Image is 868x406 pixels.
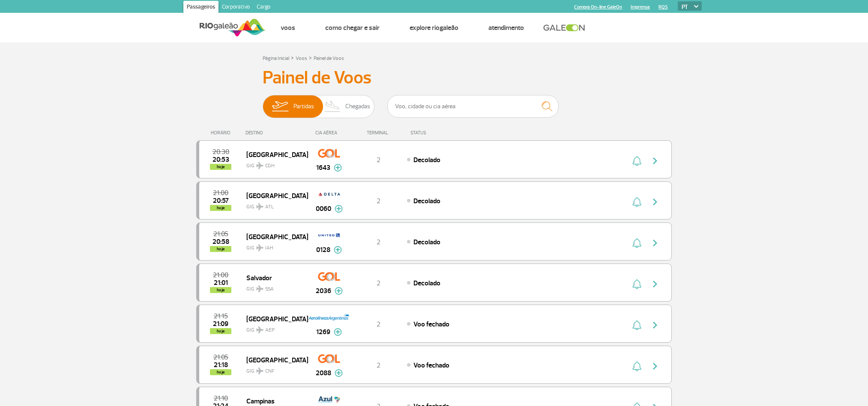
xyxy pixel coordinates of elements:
[632,320,641,330] img: sino-painel-voo.svg
[309,53,312,62] a: >
[335,205,343,213] img: mais-info-painel-voo.svg
[210,369,231,375] span: hoje
[377,279,380,287] span: 2
[658,4,668,10] a: RQS
[263,67,605,89] h3: Painel de Voos
[325,24,380,32] a: Como chegar e sair
[265,367,274,375] span: CNF
[246,231,301,242] span: [GEOGRAPHIC_DATA]
[632,197,641,207] img: sino-painel-voo.svg
[210,287,231,293] span: hoje
[265,244,273,252] span: IAH
[210,164,231,170] span: hoje
[213,198,229,204] span: 2025-09-30 20:57:07
[650,361,660,371] img: seta-direita-painel-voo.svg
[213,190,228,196] span: 2025-09-30 21:00:00
[334,328,342,336] img: mais-info-painel-voo.svg
[335,287,343,295] img: mais-info-painel-voo.svg
[199,130,245,136] div: HORÁRIO
[256,162,263,169] img: destiny_airplane.svg
[214,362,228,368] span: 2025-09-30 21:18:00
[213,157,229,163] span: 2025-09-30 20:53:00
[246,363,301,375] span: GIG
[256,285,263,292] img: destiny_airplane.svg
[256,203,263,210] img: destiny_airplane.svg
[406,130,476,136] div: STATUS
[316,245,330,255] span: 0128
[377,156,380,164] span: 2
[574,4,622,10] a: Compra On-line GaleOn
[334,246,342,254] img: mais-info-painel-voo.svg
[320,95,345,118] img: slider-desembarque
[246,240,301,252] span: GIG
[246,190,301,201] span: [GEOGRAPHIC_DATA]
[488,24,524,32] a: Atendimento
[265,203,274,211] span: ATL
[632,361,641,371] img: sino-painel-voo.svg
[256,367,263,374] img: destiny_airplane.svg
[413,197,440,205] span: Decolado
[410,24,458,32] a: Explore RIOgaleão
[253,1,274,15] a: Cargo
[650,320,660,330] img: seta-direita-painel-voo.svg
[413,156,440,164] span: Decolado
[246,272,301,283] span: Salvador
[291,53,294,62] a: >
[213,149,229,155] span: 2025-09-30 20:30:00
[335,369,343,377] img: mais-info-painel-voo.svg
[632,156,641,166] img: sino-painel-voo.svg
[650,197,660,207] img: seta-direita-painel-voo.svg
[631,4,650,10] a: Imprensa
[377,197,380,205] span: 2
[650,156,660,166] img: seta-direita-painel-voo.svg
[246,354,301,365] span: [GEOGRAPHIC_DATA]
[213,321,228,327] span: 2025-09-30 21:09:03
[256,326,263,333] img: destiny_airplane.svg
[213,272,228,278] span: 2025-09-30 21:00:00
[246,157,301,170] span: GIG
[314,55,344,62] a: Painel de Voos
[308,130,350,136] div: CIA AÉREA
[183,1,218,15] a: Passageiros
[334,164,342,172] img: mais-info-painel-voo.svg
[256,244,263,251] img: destiny_airplane.svg
[316,163,330,173] span: 1643
[413,279,440,287] span: Decolado
[214,313,228,319] span: 2025-09-30 21:15:00
[293,95,314,118] span: Partidas
[316,204,331,214] span: 0060
[214,280,228,286] span: 2025-09-30 21:01:03
[266,95,293,118] img: slider-embarque
[413,320,449,329] span: Voo fechado
[246,199,301,211] span: GIG
[316,368,331,378] span: 2088
[345,95,370,118] span: Chegadas
[214,395,228,401] span: 2025-09-30 21:10:00
[265,285,274,293] span: SSA
[265,162,275,170] span: CGH
[246,281,301,293] span: GIG
[265,326,275,334] span: AEP
[213,239,229,245] span: 2025-09-30 20:58:32
[632,238,641,248] img: sino-painel-voo.svg
[218,1,253,15] a: Corporativo
[263,55,289,62] a: Página Inicial
[246,322,301,334] span: GIG
[650,238,660,248] img: seta-direita-painel-voo.svg
[377,361,380,370] span: 2
[296,55,307,62] a: Voos
[246,313,301,324] span: [GEOGRAPHIC_DATA]
[350,130,406,136] div: TERMINAL
[413,361,449,370] span: Voo fechado
[210,246,231,252] span: hoje
[213,231,228,237] span: 2025-09-30 21:05:00
[413,238,440,246] span: Decolado
[387,95,559,118] input: Voo, cidade ou cia aérea
[246,149,301,160] span: [GEOGRAPHIC_DATA]
[210,328,231,334] span: hoje
[316,327,330,337] span: 1269
[213,354,228,360] span: 2025-09-30 21:05:00
[650,279,660,289] img: seta-direita-painel-voo.svg
[210,205,231,211] span: hoje
[632,279,641,289] img: sino-painel-voo.svg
